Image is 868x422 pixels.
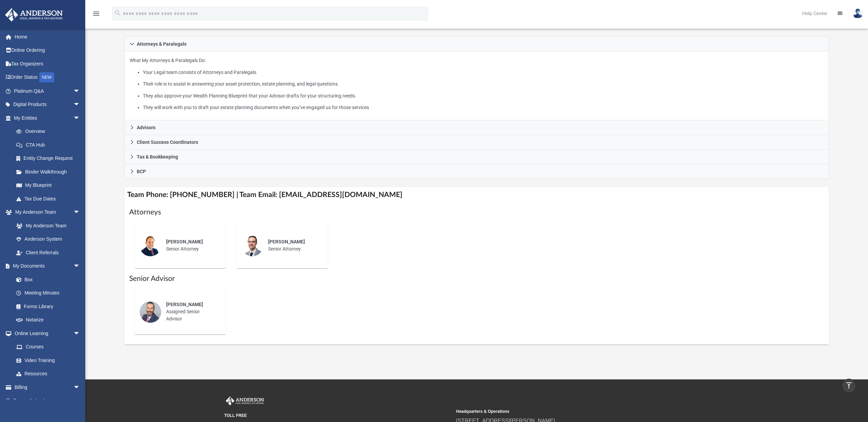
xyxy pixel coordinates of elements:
a: Client Referrals [10,246,87,259]
span: arrow_drop_down [73,111,87,125]
a: menu [92,13,100,18]
a: Tax Organizers [5,57,90,71]
div: Senior Attorney [263,233,323,257]
span: arrow_drop_down [73,206,87,220]
small: Headquarters & Operations [456,408,683,415]
small: TOLL FREE [224,412,452,419]
p: What My Attorneys & Paralegals Do: [130,56,824,112]
div: Assigned Senior Advisor [161,296,221,327]
a: Home [5,30,90,44]
span: Client Success Coordinators [137,140,198,145]
a: Meeting Minutes [10,286,87,300]
span: arrow_drop_down [73,98,87,112]
a: Client Success Coordinators [124,135,829,150]
a: Resources [10,367,87,381]
img: Anderson Advisors Platinum Portal [224,396,265,405]
span: arrow_drop_down [73,84,87,98]
span: [PERSON_NAME] [268,239,305,244]
a: Courses [10,340,87,354]
li: They will work with you to draft your estate planning documents when you’ve engaged us for those ... [143,103,824,112]
a: Order StatusNEW [5,71,90,85]
a: My Blueprint [10,179,87,192]
span: arrow_drop_down [73,327,87,341]
a: BCP [124,164,829,179]
span: Tax & Bookkeeping [137,154,178,159]
h1: Senior Advisor [129,274,824,284]
a: Overview [10,125,90,138]
div: Senior Attorney [161,233,221,257]
a: Tax & Bookkeeping [124,150,829,164]
span: Attorneys & Paralegals [137,42,187,46]
a: Entity Change Request [10,152,90,165]
img: thumbnail [139,235,161,256]
a: Notarize [10,313,87,327]
img: thumbnail [139,301,161,323]
img: User Pic [853,9,863,18]
i: menu [92,10,100,18]
a: Advisors [124,120,829,135]
li: Your Legal team consists of Attorneys and Paralegals. [143,68,824,77]
a: Digital Productsarrow_drop_down [5,98,90,111]
a: Attorneys & Paralegals [124,36,829,51]
h1: Attorneys [129,207,824,217]
a: Box [10,273,84,286]
li: Their role is to assist in answering your asset protection, estate planning, and legal questions. [143,80,824,88]
a: Video Training [10,353,84,367]
a: My Entitiesarrow_drop_down [5,111,90,125]
img: thumbnail [241,235,263,256]
i: search [114,9,121,17]
a: Tax Due Dates [10,192,90,206]
a: My Anderson Team [10,219,84,232]
i: vertical_align_top [845,381,853,390]
a: Billingarrow_drop_down [5,380,90,394]
h4: Team Phone: [PHONE_NUMBER] | Team Email: [EMAIL_ADDRESS][DOMAIN_NAME] [124,187,829,202]
div: NEW [39,72,54,82]
span: [PERSON_NAME] [166,302,203,307]
a: CTA Hub [10,138,90,152]
li: They also approve your Wealth Planning Blueprint that your Advisor drafts for your structuring ne... [143,92,824,100]
div: Attorneys & Paralegals [124,51,829,121]
span: [PERSON_NAME] [166,239,203,244]
span: arrow_drop_down [73,380,87,394]
span: Advisors [137,125,156,130]
a: Anderson System [10,232,87,246]
a: My Documentsarrow_drop_down [5,259,87,273]
a: Binder Walkthrough [10,165,90,179]
a: Online Learningarrow_drop_down [5,327,87,340]
img: Anderson Advisors Platinum Portal [3,8,65,21]
a: Online Ordering [5,44,90,57]
a: vertical_align_top [842,379,856,393]
a: Forms Library [10,300,84,313]
span: BCP [137,169,146,174]
a: Platinum Q&Aarrow_drop_down [5,84,90,98]
a: My Anderson Teamarrow_drop_down [5,206,87,219]
a: Events Calendar [5,394,90,408]
span: arrow_drop_down [73,259,87,273]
